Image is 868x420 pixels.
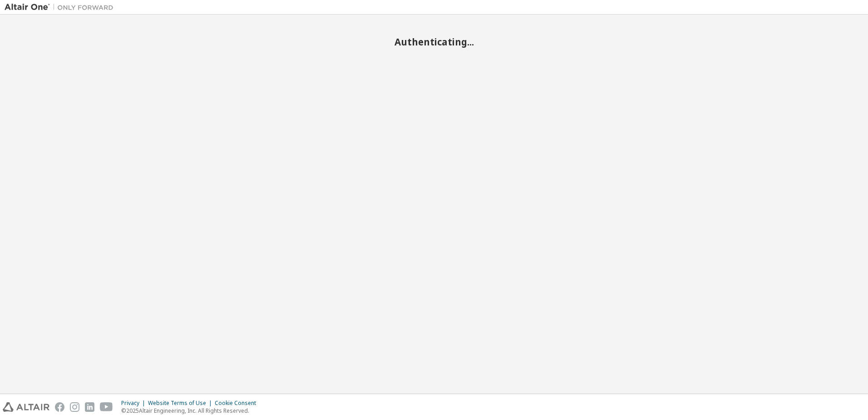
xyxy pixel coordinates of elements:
[5,36,863,48] h2: Authenticating...
[55,402,64,412] img: facebook.svg
[121,400,148,407] div: Privacy
[148,400,215,407] div: Website Terms of Use
[215,400,261,407] div: Cookie Consent
[70,402,79,412] img: instagram.svg
[5,3,118,12] img: Altair One
[100,402,113,412] img: youtube.svg
[85,402,94,412] img: linkedin.svg
[121,407,261,415] p: © 2025 Altair Engineering, Inc. All Rights Reserved.
[3,402,49,412] img: altair_logo.svg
